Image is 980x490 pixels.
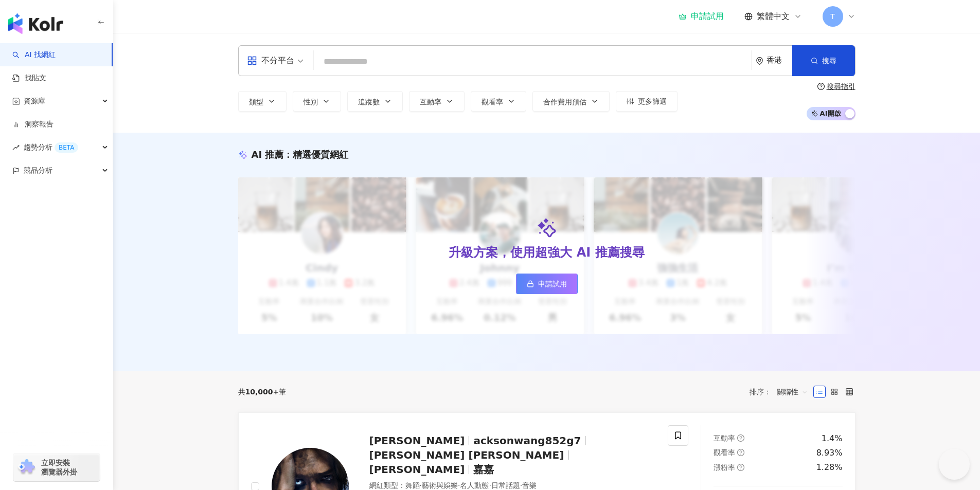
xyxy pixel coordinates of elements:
span: 性別 [304,98,318,106]
span: · [458,481,460,489]
span: 嘉嘉 [473,463,494,476]
span: T [830,11,835,22]
span: 互動率 [420,98,441,106]
a: 找貼文 [12,73,46,83]
span: 繁體中文 [757,11,790,22]
div: 升級方案，使用超強大 AI 推薦搜尋 [449,244,644,262]
span: 名人動態 [460,481,489,489]
span: [PERSON_NAME] [PERSON_NAME] [369,449,564,461]
span: 資源庫 [24,89,45,113]
span: 10,000+ [245,388,279,396]
a: 申請試用 [516,274,578,294]
div: 排序： [750,384,813,400]
a: 洞察報告 [12,119,54,130]
span: 精選優質網紅 [293,149,348,160]
div: AI 推薦 ： [252,148,349,161]
span: [PERSON_NAME] [369,463,465,476]
span: 類型 [249,98,263,106]
span: 合作費用預估 [543,98,586,106]
span: question-circle [737,464,744,471]
span: 互動率 [714,434,735,442]
div: 搜尋指引 [827,82,856,90]
button: 追蹤數 [347,91,403,112]
span: · [489,481,491,489]
span: 搜尋 [822,57,836,65]
span: rise [12,144,20,151]
span: 音樂 [522,481,537,489]
div: 不分平台 [247,52,294,69]
span: · [520,481,522,489]
span: 漲粉率 [714,463,735,471]
div: 香港 [767,56,792,65]
img: logo [8,13,63,34]
span: 競品分析 [24,159,52,182]
div: BETA [55,142,78,153]
span: environment [756,57,763,65]
span: 觀看率 [714,448,735,457]
div: 8.93% [816,447,843,459]
span: 關聯性 [777,384,808,400]
button: 性別 [293,91,341,112]
button: 合作費用預估 [532,91,610,112]
span: 追蹤數 [358,98,380,106]
button: 類型 [238,91,287,112]
div: 1.28% [816,462,843,473]
span: 申請試用 [538,280,567,288]
span: 觀看率 [482,98,503,106]
button: 互動率 [409,91,465,112]
iframe: Help Scout Beacon - Open [939,449,970,480]
span: acksonwang852g7 [473,434,581,447]
button: 更多篩選 [616,91,678,112]
span: 藝術與娛樂 [422,481,458,489]
a: 申請試用 [679,11,724,22]
span: question-circle [737,434,744,442]
span: [PERSON_NAME] [369,434,465,447]
span: 更多篩選 [638,97,667,105]
div: 共 筆 [238,388,287,396]
span: 舞蹈 [405,481,420,489]
span: question-circle [817,83,825,90]
button: 觀看率 [471,91,526,112]
span: 趨勢分析 [24,136,78,159]
span: 立即安裝 瀏覽器外掛 [41,458,77,477]
span: · [420,481,422,489]
button: 搜尋 [792,45,855,76]
span: 日常話題 [491,481,520,489]
a: searchAI 找網紅 [12,50,56,60]
a: chrome extension立即安裝 瀏覽器外掛 [13,453,100,481]
span: question-circle [737,449,744,456]
span: appstore [247,56,257,66]
div: 1.4% [822,433,843,444]
img: chrome extension [16,459,37,476]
